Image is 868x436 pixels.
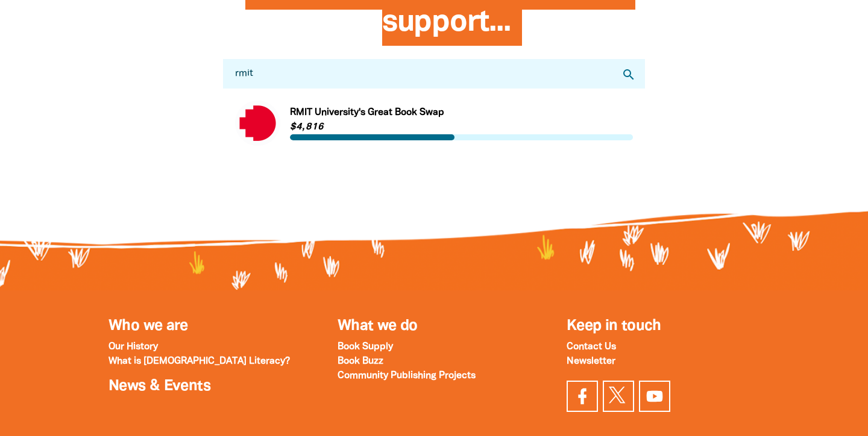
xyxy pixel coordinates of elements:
a: Find us on YouTube [639,381,670,412]
a: Our History [108,343,158,351]
a: What we do [338,319,418,333]
a: News & Events [108,379,210,393]
a: Find us on Twitter [603,381,634,412]
a: What is [DEMOGRAPHIC_DATA] Literacy? [108,357,290,366]
a: Visit our facebook page [567,381,598,412]
a: Book Supply [338,343,393,351]
i: search [621,67,636,82]
div: Paginated content [235,101,633,146]
a: Newsletter [567,357,615,366]
a: Who we are [108,319,188,333]
a: Contact Us [567,343,616,351]
a: Book Buzz [338,357,383,366]
a: Community Publishing Projects [338,372,476,380]
span: Keep in touch [567,319,661,333]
